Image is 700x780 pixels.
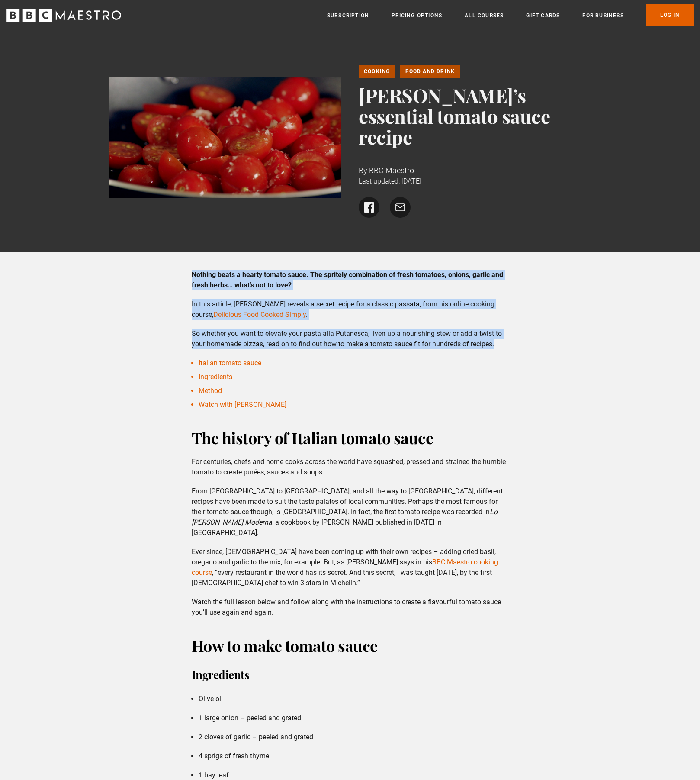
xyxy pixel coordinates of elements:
a: Food and Drink [400,65,460,78]
p: From [GEOGRAPHIC_DATA] to [GEOGRAPHIC_DATA], and all the way to [GEOGRAPHIC_DATA], different reci... [192,486,509,538]
li: 1 large onion – peeled and grated [199,713,509,723]
a: Italian tomato sauce [199,359,261,367]
span: BBC Maestro [369,166,414,175]
p: Ever since, [DEMOGRAPHIC_DATA] have been coming up with their own recipes – adding dried basil, o... [192,547,509,588]
p: Watch the full lesson below and follow along with the instructions to create a flavourful tomato ... [192,597,509,618]
li: Olive oil [199,694,509,704]
svg: BBC Maestro [6,9,121,22]
strong: Nothing beats a hearty tomato sauce. The spritely combination of fresh tomatoes, onions, garlic a... [192,271,503,289]
h1: [PERSON_NAME]’s essential tomato sauce recipe [359,85,591,147]
p: So whether you want to elevate your pasta alla Putanesca, liven up a nourishing stew or add a twi... [192,329,509,349]
a: Pricing Options [392,11,442,20]
a: Watch with [PERSON_NAME] [199,400,286,409]
h2: The history of Italian tomato sauce [192,427,509,448]
span: By [359,166,367,175]
nav: Primary [327,4,694,26]
h2: How to make tomato sauce [192,635,509,656]
a: Delicious Food Cooked Simply [213,310,306,319]
a: Cooking [359,65,395,78]
time: Last updated: [DATE] [359,177,421,185]
h3: Ingredients [192,664,509,685]
a: Gift Cards [526,11,560,20]
li: 2 cloves of garlic – peeled and grated [199,732,509,742]
li: 4 sprigs of fresh thyme [199,751,509,761]
p: In this article, [PERSON_NAME] reveals a secret recipe for a classic passata, from his online coo... [192,299,509,320]
a: Log In [646,4,694,26]
a: All Courses [465,11,504,20]
em: Lo [PERSON_NAME] Moderna [192,508,498,526]
a: Subscription [327,11,369,20]
p: For centuries, chefs and home cooks across the world have squashed, pressed and strained the humb... [192,457,509,477]
a: Method [199,387,222,395]
a: For business [582,11,623,20]
a: Ingredients [199,373,232,381]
